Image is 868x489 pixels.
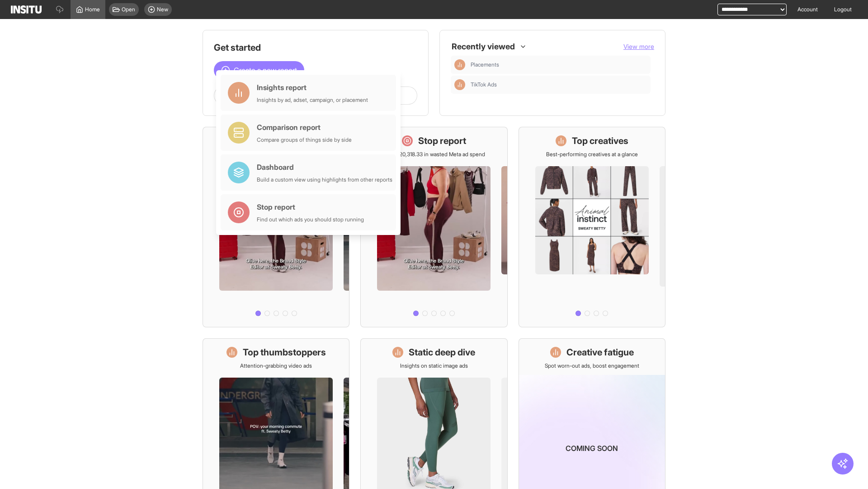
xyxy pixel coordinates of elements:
[11,5,42,14] img: Logo
[572,134,628,147] h1: Top creatives
[383,151,485,158] p: Save £20,318.33 in wasted Meta ad spend
[240,362,312,369] p: Attention-grabbing video ads
[471,61,499,68] span: Placements
[360,127,507,327] a: Stop reportSave £20,318.33 in wasted Meta ad spend
[234,65,297,76] span: Create a new report
[623,43,654,50] span: View more
[257,162,392,173] div: Dashboard
[214,61,304,79] button: Create a new report
[471,61,647,68] span: Placements
[454,79,465,90] div: Insights
[471,81,497,88] span: TikTok Ads
[203,127,349,327] a: What's live nowSee all active ads instantly
[257,96,368,104] div: Insights by ad, adset, campaign, or placement
[257,216,364,223] div: Find out which ads you should stop running
[257,122,352,133] div: Comparison report
[257,82,368,93] div: Insights report
[546,151,638,158] p: Best-performing creatives at a glance
[257,201,364,212] div: Stop report
[257,136,352,144] div: Compare groups of things side by side
[243,346,326,359] h1: Top thumbstoppers
[623,42,654,51] button: View more
[157,6,168,13] span: New
[418,134,466,147] h1: Stop report
[471,81,647,88] span: TikTok Ads
[85,6,100,13] span: Home
[519,127,665,327] a: Top creativesBest-performing creatives at a glance
[214,41,417,54] h1: Get started
[257,176,392,183] div: Build a custom view using highlights from other reports
[122,6,135,13] span: Open
[454,59,465,70] div: Insights
[400,362,468,369] p: Insights on static image ads
[409,346,475,359] h1: Static deep dive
